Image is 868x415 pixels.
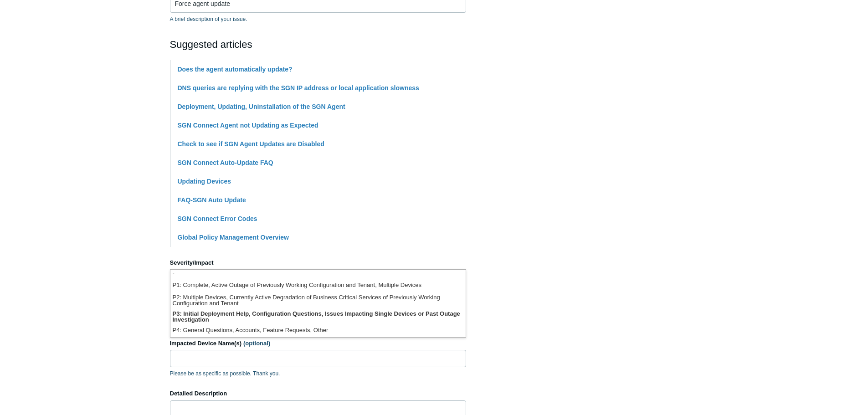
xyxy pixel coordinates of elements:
[243,340,270,347] span: (optional)
[178,140,324,148] a: Check to see if SGN Agent Updates are Disabled
[170,292,466,308] li: P2: Multiple Devices, Currently Active Degradation of Business Critical Services of Previously Wo...
[178,159,273,166] a: SGN Connect Auto-Update FAQ
[178,215,257,222] a: SGN Connect Error Codes
[178,196,246,204] a: FAQ-SGN Auto Update
[170,267,466,280] li: -
[170,369,466,378] p: Please be as specific as possible. Thank you.
[178,178,231,185] a: Updating Devices
[178,66,293,73] a: Does the agent automatically update?
[170,15,466,23] p: A brief description of your issue.
[170,325,466,337] li: P4: General Questions, Accounts, Feature Requests, Other
[170,308,466,325] li: P3: Initial Deployment Help, Configuration Questions, Issues Impacting Single Devices or Past Out...
[178,103,345,110] a: Deployment, Updating, Uninstallation of the SGN Agent
[178,234,289,241] a: Global Policy Management Overview
[170,280,466,292] li: P1: Complete, Active Outage of Previously Working Configuration and Tenant, Multiple Devices
[170,258,466,267] label: Severity/Impact
[170,339,466,348] label: Impacted Device Name(s)
[170,389,466,398] label: Detailed Description
[178,84,419,92] a: DNS queries are replying with the SGN IP address or local application slowness
[170,37,466,52] h2: Suggested articles
[178,122,318,129] a: SGN Connect Agent not Updating as Expected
